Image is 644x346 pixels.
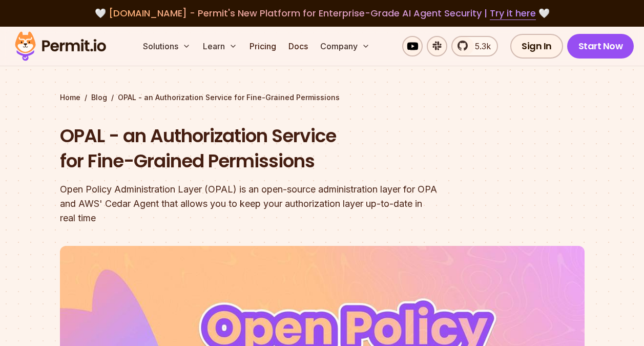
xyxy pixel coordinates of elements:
[567,34,634,59] a: Start Now
[25,6,619,21] div: 🤍 🤍
[60,182,453,225] div: Open Policy Administration Layer (OPAL) is an open-source administration layer for OPA and AWS' C...
[245,36,280,56] a: Pricing
[199,36,241,56] button: Learn
[60,92,80,103] a: Home
[316,36,374,56] button: Company
[284,36,312,56] a: Docs
[10,29,111,64] img: Permit logo
[510,34,563,59] a: Sign In
[139,36,195,56] button: Solutions
[490,7,536,20] a: Try it here
[60,92,585,103] div: / /
[469,40,491,52] span: 5.3k
[91,92,107,103] a: Blog
[60,123,453,174] h1: OPAL - an Authorization Service for Fine-Grained Permissions
[109,7,536,20] span: [DOMAIN_NAME] - Permit's New Platform for Enterprise-Grade AI Agent Security |
[451,36,498,56] a: 5.3k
